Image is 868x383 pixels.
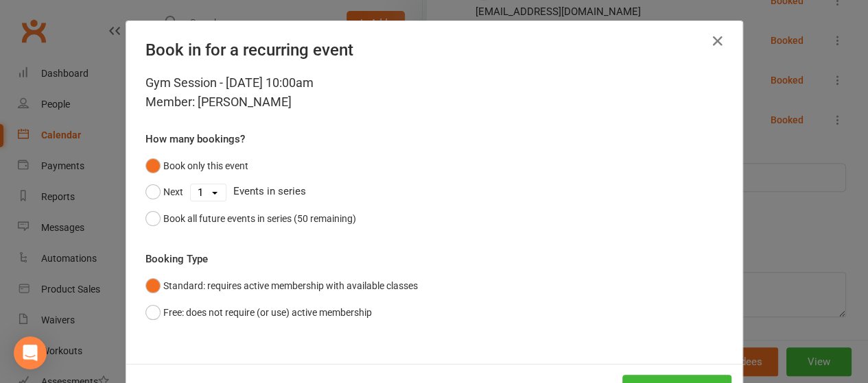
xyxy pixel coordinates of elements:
h4: Book in for a recurring event [145,40,723,60]
label: Booking Type [145,251,208,267]
div: Book all future events in series (50 remaining) [163,211,356,226]
button: Free: does not require (or use) active membership [145,299,372,325]
div: Events in series [145,179,723,205]
button: Standard: requires active membership with available classes [145,273,418,299]
button: Book all future events in series (50 remaining) [145,206,356,232]
button: Close [707,30,729,52]
button: Book only this event [145,153,248,179]
button: Next [145,179,183,205]
label: How many bookings? [145,131,245,147]
div: Gym Session - [DATE] 10:00am Member: [PERSON_NAME] [145,73,723,112]
div: Open Intercom Messenger [14,336,47,369]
